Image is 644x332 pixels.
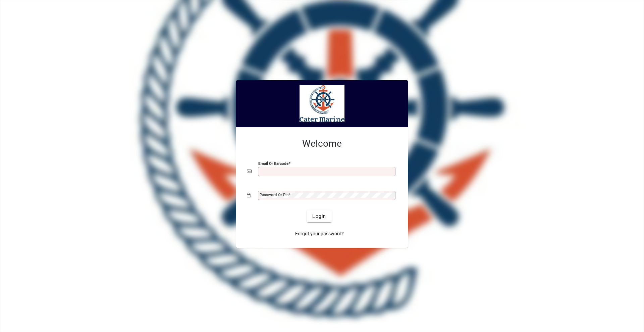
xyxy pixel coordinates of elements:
[307,210,331,222] button: Login
[292,228,346,240] a: Forgot your password?
[312,213,326,220] span: Login
[260,192,288,197] mat-label: Password or Pin
[258,161,288,166] mat-label: Email or Barcode
[247,138,397,149] h2: Welcome
[295,230,344,237] span: Forgot your password?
